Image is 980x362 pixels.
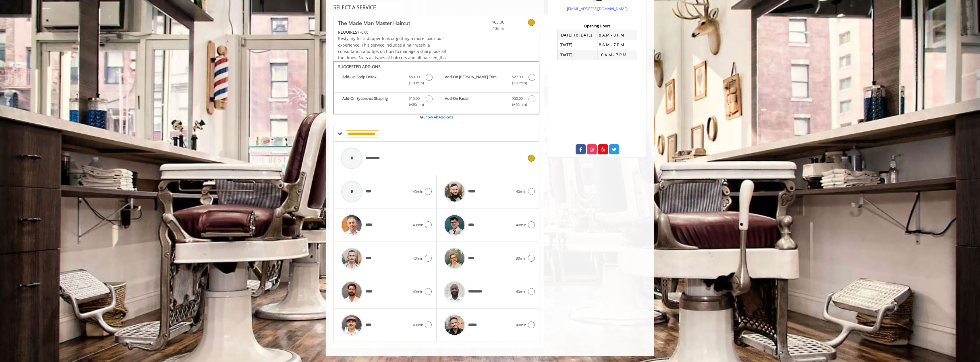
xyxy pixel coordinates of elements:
[516,322,526,328] span: 40min
[409,95,420,101] span: $15.00
[558,40,597,50] td: [DATE]
[516,289,526,295] span: 40min
[567,6,628,11] a: [EMAIL_ADDRESS][DOMAIN_NAME]
[423,114,453,120] a: Show All Add-ons
[516,222,526,228] span: 40min
[338,36,447,60] span: Restyling for a dapper look or getting a more luxurious experience. This service includes a hair ...
[516,189,526,195] span: 40min
[597,50,637,60] td: 10 A.M - 7 P.M
[445,74,506,86] b: Add-On [PERSON_NAME] Trim
[445,95,506,108] b: Add-On Facial
[413,289,423,295] span: 40min
[553,24,641,28] h3: Opening Hours
[597,40,637,50] td: 8 A.M - 7 P.M
[413,222,423,228] span: 40min
[558,50,597,60] td: [DATE]
[406,101,423,108] span: (+20min )
[516,255,526,261] span: 30min
[597,30,637,40] td: 8 A.M - 8 P.M
[413,255,423,261] span: 40min
[413,322,423,328] span: 40min
[337,74,433,87] label: Add-On Scalp Detox
[470,25,504,32] span: 40min
[342,74,403,86] b: Add-On Scalp Detox
[338,19,410,27] b: The Made Man Master Haircut
[470,19,504,25] span: $65.00
[333,5,539,10] div: SELECT A SERVICE
[406,80,423,86] span: (+20min )
[413,189,423,195] span: 40min
[512,74,523,80] span: $27.00
[409,74,420,80] span: $50.00
[338,29,454,35] div: $70.00
[333,61,539,115] div: The Made Man Master Haircut Add-onS
[512,95,523,101] span: $50.00
[338,29,357,35] span: This service needs some Advance to be paid before we block your appointment
[338,64,381,69] b: SUGGESTED ADD-ONS
[337,95,433,109] label: Add-On Eyebrows Shaping
[558,30,597,40] td: [DATE] To [DATE]
[509,80,526,86] span: (+20min )
[439,95,536,109] label: Add-On Facial
[342,95,403,108] b: Add-On Eyebrows Shaping
[439,74,536,87] label: Add-On Beard Trim
[509,101,526,108] span: (+40min )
